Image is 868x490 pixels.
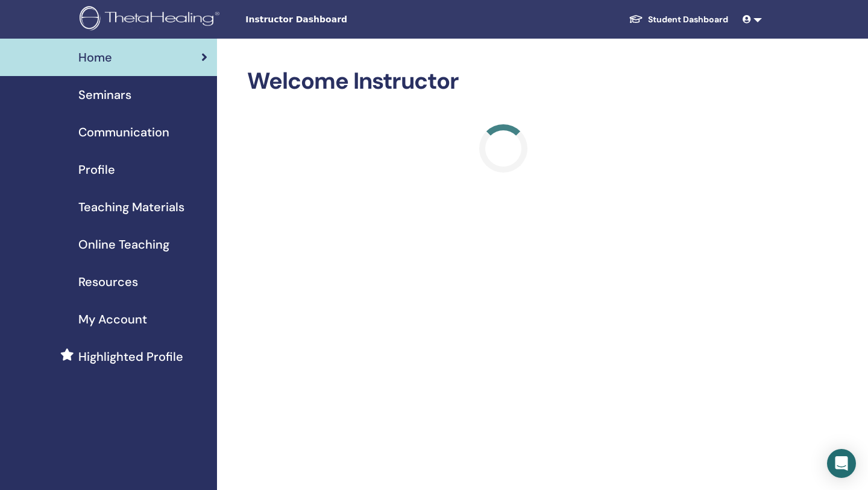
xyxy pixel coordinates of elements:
span: Seminars [78,86,131,104]
span: Teaching Materials [78,198,184,216]
a: Student Dashboard [619,8,738,31]
span: Communication [78,123,169,141]
div: Open Intercom Messenger [827,449,856,478]
img: graduation-cap-white.svg [629,14,643,24]
span: Profile [78,161,115,179]
span: Online Teaching [78,235,169,253]
span: Home [78,48,112,66]
span: Instructor Dashboard [245,13,426,26]
span: My Account [78,310,147,328]
span: Highlighted Profile [78,348,183,366]
img: logo.png [80,6,224,33]
span: Resources [78,273,138,291]
h2: Welcome Instructor [247,68,759,95]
